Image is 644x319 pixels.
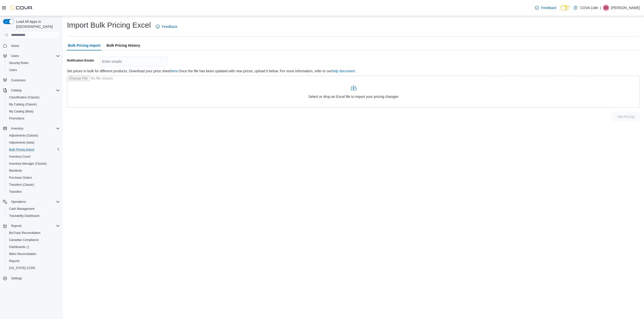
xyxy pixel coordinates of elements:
[9,134,38,138] span: Adjustments (Classic)
[9,223,24,229] button: Reports
[533,3,558,13] a: Feedback
[7,94,60,100] span: Classification (Classic)
[9,238,39,242] span: Canadian Compliance
[9,183,34,187] span: Transfers (Classic)
[9,190,22,194] span: Transfers
[7,67,60,73] span: Users
[1,87,62,94] button: Catalog
[9,223,60,229] span: Reports
[7,147,36,153] a: Bulk Pricing Import
[7,258,22,264] a: Reports
[600,5,601,11] p: |
[11,54,19,58] span: Users
[7,265,37,271] a: [US_STATE] CCRS
[560,5,571,11] input: Dark Mode
[7,189,60,195] span: Transfers
[5,94,62,101] button: Classification (Classic)
[67,20,151,30] h1: Import Bulk Pricing Excel
[9,199,28,205] button: Operations
[67,69,640,73] p: Set prices in bulk for different products. Download your price sheet Once the file has been updat...
[7,265,60,271] span: Washington CCRS
[7,175,60,181] span: Purchase Orders
[7,213,41,219] a: Traceabilty Dashboard
[9,207,34,211] span: Cash Management
[67,58,94,62] label: Notification Emails
[7,108,35,114] a: My Catalog (Beta)
[106,40,140,50] span: Bulk Pricing History
[332,69,356,73] a: help document.
[7,161,49,167] a: Inventory Manager (Classic)
[9,231,41,235] span: BioTrack Reconciliation
[68,40,100,50] span: Bulk Pricing Import
[7,206,60,212] span: Cash Management
[9,61,28,65] span: Security Roles
[541,5,556,10] span: Feedback
[9,176,32,180] span: Purchase Orders
[7,101,39,107] a: My Catalog (Classic)
[7,230,60,236] span: BioTrack Reconciliation
[9,214,39,218] span: Traceabilty Dashboard
[7,175,34,181] a: Purchase Orders
[9,87,23,93] button: Catalog
[5,167,62,174] button: Manifests
[1,77,62,84] button: Customers
[7,237,60,243] span: Canadian Compliance
[171,69,179,73] a: here.
[7,182,36,188] a: Transfers (Classic)
[9,199,60,205] span: Operations
[5,108,62,115] button: My Catalog (Beta)
[9,169,22,173] span: Manifests
[7,101,60,107] span: My Catalog (Classic)
[11,276,22,280] span: Settings
[9,77,28,83] a: Customers
[5,153,62,160] button: Inventory Count
[7,168,60,174] span: Manifests
[9,102,37,106] span: My Catalog (Classic)
[7,147,60,153] span: Bulk Pricing Import
[11,200,26,204] span: Operations
[1,125,62,132] button: Inventory
[617,114,634,119] span: Set Pricing
[7,60,30,66] a: Security Roles
[7,140,60,146] span: Adjustments (beta)
[9,275,24,281] a: Settings
[7,237,41,243] a: Canadian Compliance
[7,189,24,195] a: Transfers
[154,22,179,32] a: Feedback
[9,162,47,166] span: Inventory Manager (Classic)
[7,244,31,250] a: Dashboards
[7,213,60,219] span: Traceabilty Dashboard
[9,68,17,72] span: Users
[9,43,60,49] span: Home
[9,275,60,281] span: Settings
[11,88,21,92] span: Catalog
[9,125,60,132] span: Inventory
[5,212,62,219] button: Traceabilty Dashboard
[5,188,62,195] button: Transfers
[11,224,22,228] span: Reports
[611,5,640,11] p: [PERSON_NAME]
[5,258,62,265] button: Reports
[9,53,21,59] button: Users
[7,168,24,174] a: Manifests
[3,40,60,295] nav: Complex example
[7,133,60,139] span: Adjustments (Classic)
[5,243,62,250] a: Dashboards
[162,24,177,29] span: Feedback
[5,174,62,181] button: Purchase Orders
[9,266,35,270] span: [US_STATE] CCRS
[9,245,29,249] span: Dashboards
[5,146,62,153] button: Bulk Pricing Import
[5,181,62,188] button: Transfers (Classic)
[7,244,60,250] span: Dashboards
[11,78,26,82] span: Customers
[9,87,60,93] span: Catalog
[9,43,21,49] a: Home
[5,265,62,272] button: [US_STATE] CCRS
[14,19,60,29] span: Load All Apps in [GEOGRAPHIC_DATA]
[1,52,62,59] button: Users
[7,154,32,160] a: Inventory Count
[9,125,25,132] button: Inventory
[7,133,40,139] a: Adjustments (Classic)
